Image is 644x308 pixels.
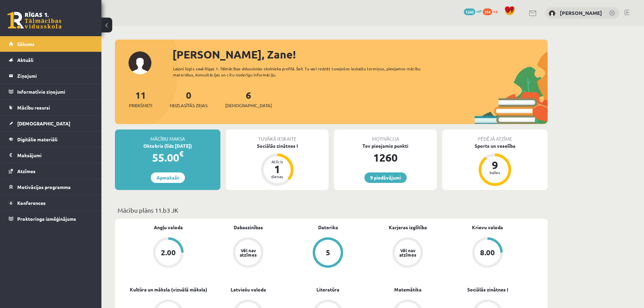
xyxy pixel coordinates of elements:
div: Tuvākā ieskaite [226,129,329,142]
a: Atzīmes [9,163,93,179]
span: [DEMOGRAPHIC_DATA] [225,102,272,109]
a: Datorika [318,224,338,231]
a: Motivācijas programma [9,179,93,195]
div: Mācību maksa [115,129,220,142]
span: Atzīmes [17,168,35,174]
a: Rīgas 1. Tālmācības vidusskola [7,12,62,29]
div: Vēl nav atzīmes [398,248,417,257]
a: 11Priekšmeti [129,89,152,109]
div: 2.00 [161,249,176,256]
span: mP [476,8,482,14]
div: 1 [267,164,287,174]
p: Mācību plāns 11.b3 JK [118,206,545,215]
span: Motivācijas programma [17,184,71,190]
a: Informatīvie ziņojumi [9,84,93,99]
a: 1260 mP [464,8,482,14]
div: [PERSON_NAME], Zane! [172,46,548,63]
span: 1260 [464,8,475,15]
span: Aktuāli [17,57,33,63]
a: Sociālās zinātnes I [467,286,508,293]
a: Vēl nav atzīmes [208,237,288,269]
div: 1260 [334,149,437,166]
span: Digitālie materiāli [17,136,57,142]
div: Atlicis [267,160,287,164]
div: Oktobris (līdz [DATE]) [115,142,220,149]
a: 314 xp [483,8,501,14]
a: Vēl nav atzīmes [368,237,448,269]
div: Tev pieejamie punkti [334,142,437,149]
a: Proktoringa izmēģinājums [9,211,93,227]
legend: Ziņojumi [17,68,93,84]
span: Konferences [17,200,46,206]
img: Zane Romānova [549,10,555,17]
span: Mācību resursi [17,104,50,111]
legend: Maksājumi [17,147,93,163]
a: Aktuāli [9,52,93,68]
a: Maksājumi [9,147,93,163]
div: Sports un veselība [442,142,548,149]
div: Laipni lūgts savā Rīgas 1. Tālmācības vidusskolas skolnieka profilā. Šeit Tu vari redzēt tuvojošo... [173,66,433,78]
div: 5 [326,249,330,256]
div: Motivācija [334,129,437,142]
legend: Informatīvie ziņojumi [17,84,93,99]
span: Proktoringa izmēģinājums [17,216,76,222]
a: Digitālie materiāli [9,132,93,147]
a: [DEMOGRAPHIC_DATA] [9,116,93,131]
a: Konferences [9,195,93,211]
a: Sports un veselība 9 balles [442,142,548,187]
div: dienas [267,174,287,179]
span: 314 [483,8,492,15]
a: 8.00 [448,237,527,269]
a: Mācību resursi [9,100,93,115]
a: Sociālās zinātnes I Atlicis 1 dienas [226,142,329,187]
span: xp [493,8,498,14]
a: 0Neizlasītās ziņas [170,89,208,109]
a: Dabaszinības [234,224,263,231]
a: Krievu valoda [472,224,503,231]
a: 9 piedāvājumi [364,172,407,183]
span: [DEMOGRAPHIC_DATA] [17,120,70,126]
span: Priekšmeti [129,102,152,109]
span: € [179,149,184,159]
div: Vēl nav atzīmes [239,248,258,257]
a: Angļu valoda [154,224,183,231]
div: 8.00 [480,249,495,256]
a: 5 [288,237,368,269]
a: [PERSON_NAME] [560,9,602,16]
a: 6[DEMOGRAPHIC_DATA] [225,89,272,109]
a: Literatūra [316,286,339,293]
a: Kultūra un māksla (vizuālā māksla) [130,286,207,293]
div: 55.00 [115,149,220,166]
a: Apmaksāt [151,172,185,183]
div: balles [485,170,505,174]
span: Sākums [17,41,34,47]
a: Matemātika [394,286,422,293]
div: 9 [485,160,505,170]
div: Pēdējā atzīme [442,129,548,142]
a: Karjeras izglītība [389,224,427,231]
a: Latviešu valoda [231,286,266,293]
div: Sociālās zinātnes I [226,142,329,149]
a: Ziņojumi [9,68,93,84]
span: Neizlasītās ziņas [170,102,208,109]
a: Sākums [9,36,93,52]
a: 2.00 [128,237,208,269]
